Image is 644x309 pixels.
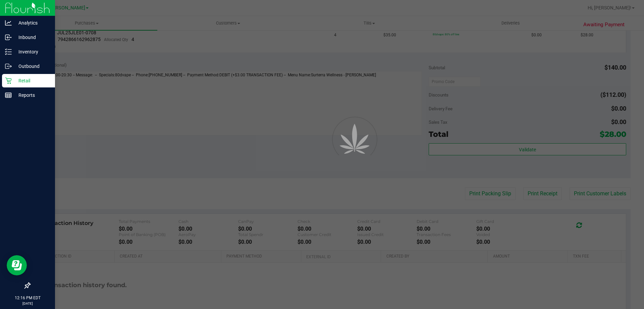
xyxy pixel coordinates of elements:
[12,77,52,85] p: Retail
[12,33,52,41] p: Inbound
[12,19,52,27] p: Analytics
[12,62,52,70] p: Outbound
[5,92,12,99] inline-svg: Reports
[5,63,12,70] inline-svg: Outbound
[5,20,12,26] inline-svg: Analytics
[5,48,12,55] inline-svg: Inventory
[7,255,27,275] iframe: Resource center
[12,48,52,56] p: Inventory
[5,34,12,41] inline-svg: Inbound
[3,301,52,306] p: [DATE]
[12,91,52,99] p: Reports
[5,77,12,84] inline-svg: Retail
[3,295,52,301] p: 12:16 PM EDT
